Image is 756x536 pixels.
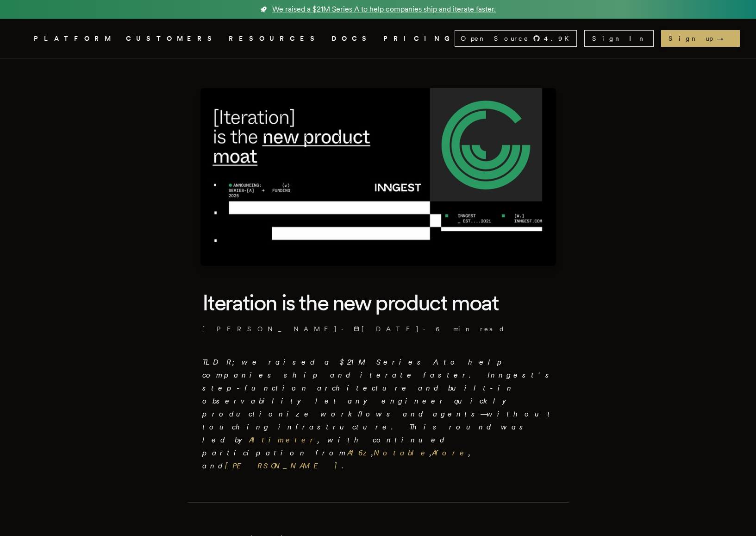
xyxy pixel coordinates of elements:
[202,288,554,317] h1: Iteration is the new product moat
[432,448,469,457] a: Afore
[229,33,320,44] button: RESOURCES
[202,324,554,334] p: · ·
[272,4,496,15] span: We raised a $21M Series A to help companies ship and iterate faster.
[225,461,342,470] a: [PERSON_NAME]
[126,33,218,44] a: CUSTOMERS
[8,19,749,58] nav: Global
[717,34,732,43] span: →
[354,324,419,334] span: [DATE]
[374,448,430,457] a: Notable
[202,358,554,470] em: TLDR; we raised a $21M Series A to help companies ship and iterate faster. Inngest's step-functio...
[383,33,455,44] a: PRICING
[200,88,556,266] img: Featured image for Iteration is the new product moat blog post
[436,324,505,334] span: 6 min read
[461,34,529,43] span: Open Source
[584,30,654,47] a: Sign In
[34,33,115,44] button: PLATFORM
[661,30,740,47] a: Sign up
[249,435,318,444] a: Altimeter
[347,448,371,457] a: A16z
[331,33,372,44] a: DOCS
[544,34,575,43] span: 4.9 K
[202,324,337,334] a: [PERSON_NAME]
